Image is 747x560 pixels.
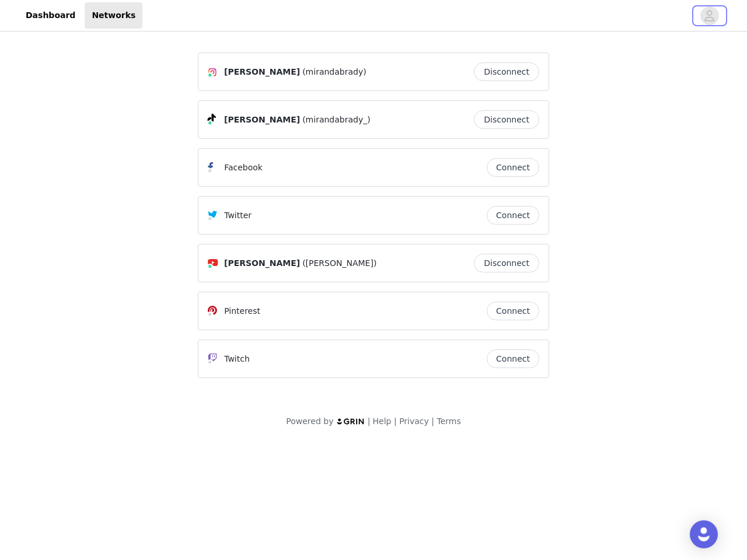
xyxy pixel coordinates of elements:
[487,349,539,368] button: Connect
[437,416,460,426] a: Terms
[224,305,260,317] p: Pinterest
[224,257,300,269] span: [PERSON_NAME]
[474,254,539,272] button: Disconnect
[431,416,434,426] span: |
[224,66,300,78] span: [PERSON_NAME]
[19,2,82,29] a: Dashboard
[224,209,252,222] p: Twitter
[690,520,718,548] div: Open Intercom Messenger
[474,110,539,129] button: Disconnect
[286,416,333,426] span: Powered by
[487,206,539,225] button: Connect
[302,66,366,78] span: (mirandabrady)
[399,416,429,426] a: Privacy
[487,158,539,177] button: Connect
[85,2,142,29] a: Networks
[474,62,539,81] button: Disconnect
[336,418,365,425] img: logo
[302,257,376,269] span: ([PERSON_NAME])
[208,68,217,77] img: Instagram Icon
[704,6,715,25] div: avatar
[224,353,250,365] p: Twitch
[368,416,371,426] span: |
[394,416,397,426] span: |
[224,114,300,126] span: [PERSON_NAME]
[487,302,539,320] button: Connect
[373,416,392,426] a: Help
[224,162,263,174] p: Facebook
[302,114,371,126] span: (mirandabrady_)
